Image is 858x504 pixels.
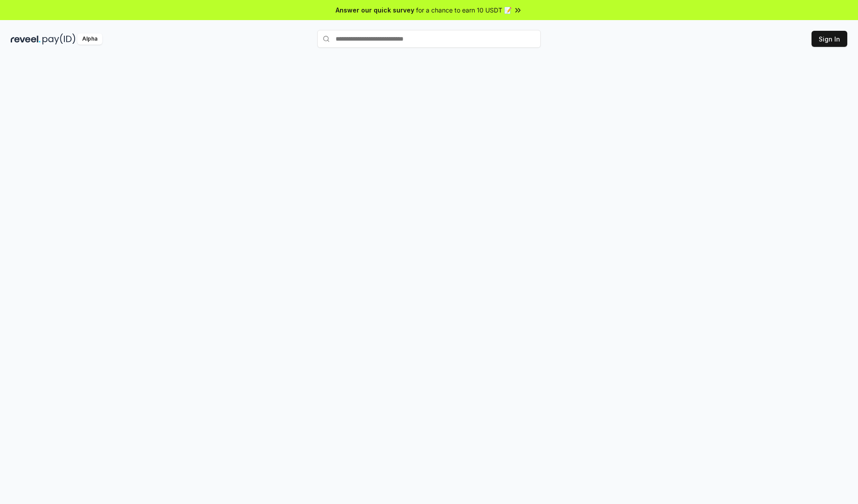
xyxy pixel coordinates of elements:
img: reveel_dark [11,33,41,45]
img: pay_id [42,33,76,45]
span: for a chance to earn 10 USDT 📝 [416,5,512,15]
div: Alpha [77,33,102,45]
button: Sign In [812,31,847,47]
span: Answer our quick survey [336,5,414,15]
